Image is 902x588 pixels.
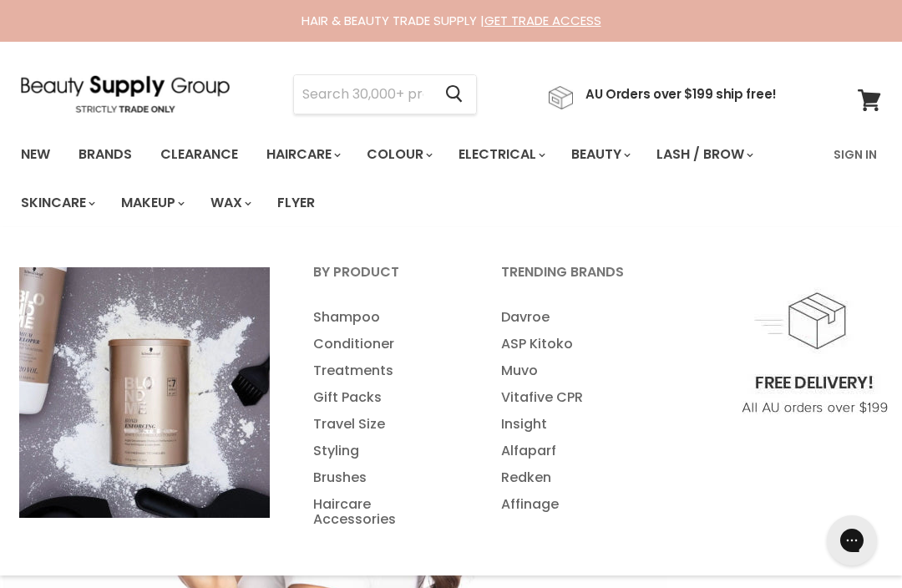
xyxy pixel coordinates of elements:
[292,438,477,464] a: Styling
[66,137,144,172] a: Brands
[480,357,665,384] a: Muvo
[292,411,477,438] a: Travel Size
[480,491,665,518] a: Affinage
[292,259,477,301] a: By Product
[480,411,665,438] a: Insight
[432,75,476,114] button: Search
[354,137,443,172] a: Colour
[292,304,477,331] a: Shampoo
[292,357,477,384] a: Treatments
[265,185,327,220] a: Flyer
[480,384,665,411] a: Vitafive CPR
[8,137,63,172] a: New
[480,438,665,464] a: Alfaparf
[480,331,665,357] a: ASP Kitoko
[480,304,665,331] a: Davroe
[109,185,195,220] a: Makeup
[294,75,432,114] input: Search
[480,464,665,491] a: Redken
[198,185,261,220] a: Wax
[823,137,887,172] a: Sign In
[292,491,477,533] a: Haircare Accessories
[292,384,477,411] a: Gift Packs
[644,137,763,172] a: Lash / Brow
[446,137,555,172] a: Electrical
[8,185,105,220] a: Skincare
[818,509,885,571] iframe: Gorgias live chat messenger
[292,304,477,533] ul: Main menu
[8,130,823,227] ul: Main menu
[292,464,477,491] a: Brushes
[559,137,641,172] a: Beauty
[484,12,601,29] a: GET TRADE ACCESS
[293,74,477,114] form: Product
[292,331,477,357] a: Conditioner
[254,137,351,172] a: Haircare
[480,304,665,518] ul: Main menu
[480,259,665,301] a: Trending Brands
[148,137,251,172] a: Clearance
